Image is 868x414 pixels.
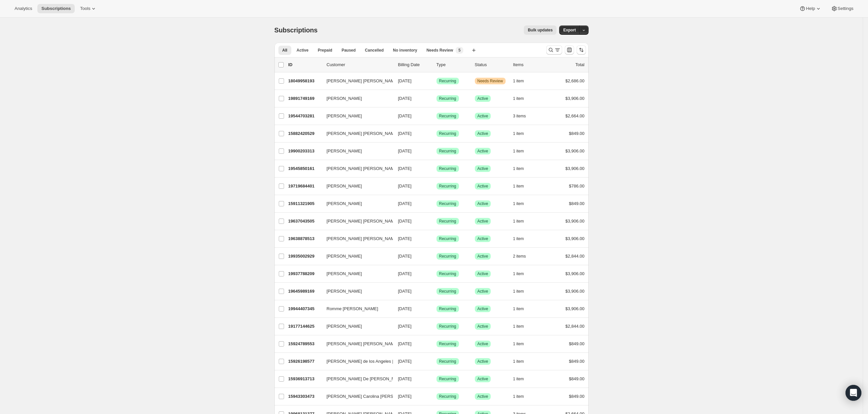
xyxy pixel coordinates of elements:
[559,25,580,35] button: Export
[398,201,412,206] span: [DATE]
[439,131,456,136] span: Recurring
[477,394,488,399] span: Active
[513,289,524,294] span: 1 item
[398,184,412,188] span: [DATE]
[323,93,389,104] button: [PERSON_NAME]
[439,148,456,154] span: Recurring
[565,166,585,171] span: $3,906.00
[513,392,531,401] button: 1 item
[41,6,71,11] span: Subscriptions
[513,219,524,224] span: 1 item
[323,374,389,384] button: [PERSON_NAME] De [PERSON_NAME]
[439,306,456,311] span: Recurring
[288,183,321,189] p: 19719684401
[524,25,557,35] button: Bulk updates
[76,4,101,13] button: Tools
[327,95,362,102] span: [PERSON_NAME]
[565,219,585,224] span: $3,906.00
[274,26,318,34] span: Subscriptions
[546,45,562,55] button: Search and filter results
[439,341,456,347] span: Recurring
[513,304,531,313] button: 1 item
[288,287,585,296] div: 19645989169[PERSON_NAME][DATE]SuccessRecurringSuccessActive1 item$3,906.00
[288,358,321,365] p: 15926198577
[569,184,585,188] span: $786.00
[398,148,412,153] span: [DATE]
[565,306,585,311] span: $3,906.00
[513,287,531,296] button: 1 item
[838,6,853,11] span: Settings
[477,254,488,259] span: Active
[327,306,378,312] span: Romme [PERSON_NAME]
[288,94,585,103] div: 19891749169[PERSON_NAME][DATE]SuccessRecurringSuccessActive1 item$3,906.00
[565,78,585,83] span: $2,686.00
[513,374,531,384] button: 1 item
[288,95,321,102] p: 19891749169
[323,391,389,402] button: [PERSON_NAME] Carolina [PERSON_NAME]
[477,359,488,364] span: Active
[327,165,398,172] span: [PERSON_NAME] [PERSON_NAME]
[565,236,585,241] span: $3,906.00
[327,183,362,189] span: [PERSON_NAME]
[398,113,412,118] span: [DATE]
[288,218,321,225] p: 19637043505
[513,96,524,101] span: 1 item
[327,253,362,260] span: [PERSON_NAME]
[398,341,412,346] span: [DATE]
[398,62,431,68] p: Billing Date
[288,357,585,366] div: 15926198577[PERSON_NAME] de los Angeles [PERSON_NAME][DATE]SuccessRecurringSuccessActive1 item$84...
[477,78,503,84] span: Needs Review
[327,323,362,330] span: [PERSON_NAME]
[288,62,585,68] div: IDCustomerBilling DateTypeStatusItemsTotal
[398,78,412,83] span: [DATE]
[323,339,389,349] button: [PERSON_NAME] [PERSON_NAME]
[439,166,456,171] span: Recurring
[565,271,585,276] span: $3,906.00
[327,62,393,68] p: Customer
[528,27,553,33] span: Bulk updates
[288,322,585,331] div: 19177144625[PERSON_NAME][DATE]SuccessRecurringSuccessActive1 item$2,844.00
[577,45,586,55] button: Sort the results
[439,219,456,224] span: Recurring
[327,270,362,277] span: [PERSON_NAME]
[11,4,36,13] button: Analytics
[513,201,524,206] span: 1 item
[513,217,531,226] button: 1 item
[569,394,585,399] span: $849.00
[288,374,585,384] div: 15936913713[PERSON_NAME] De [PERSON_NAME][DATE]SuccessRecurringSuccessActive1 item$849.00
[323,304,389,314] button: Romme [PERSON_NAME]
[288,341,321,347] p: 15924789553
[439,289,456,294] span: Recurring
[323,76,389,86] button: [PERSON_NAME] [PERSON_NAME]
[288,323,321,330] p: 19177144625
[565,148,585,153] span: $3,906.00
[513,322,531,331] button: 1 item
[323,111,389,121] button: [PERSON_NAME]
[513,184,524,189] span: 1 item
[513,129,531,138] button: 1 item
[439,254,456,259] span: Recurring
[288,78,321,84] p: 18049958193
[288,111,585,121] div: 19544703281[PERSON_NAME][DATE]SuccessRecurringSuccessActive3 items$2,664.00
[806,6,815,11] span: Help
[323,163,389,174] button: [PERSON_NAME] [PERSON_NAME]
[327,113,362,119] span: [PERSON_NAME]
[477,289,488,294] span: Active
[327,376,405,382] span: [PERSON_NAME] De [PERSON_NAME]
[323,233,389,244] button: [PERSON_NAME] [PERSON_NAME]
[398,324,412,329] span: [DATE]
[513,131,524,136] span: 1 item
[565,113,585,118] span: $2,664.00
[323,356,389,367] button: [PERSON_NAME] de los Angeles [PERSON_NAME]
[513,182,531,191] button: 1 item
[827,4,857,13] button: Settings
[327,235,398,242] span: [PERSON_NAME] [PERSON_NAME]
[513,269,531,278] button: 1 item
[288,376,321,382] p: 15936913713
[513,166,524,171] span: 1 item
[513,76,531,86] button: 1 item
[398,394,412,399] span: [DATE]
[565,254,585,259] span: $2,844.00
[15,6,32,11] span: Analytics
[398,96,412,101] span: [DATE]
